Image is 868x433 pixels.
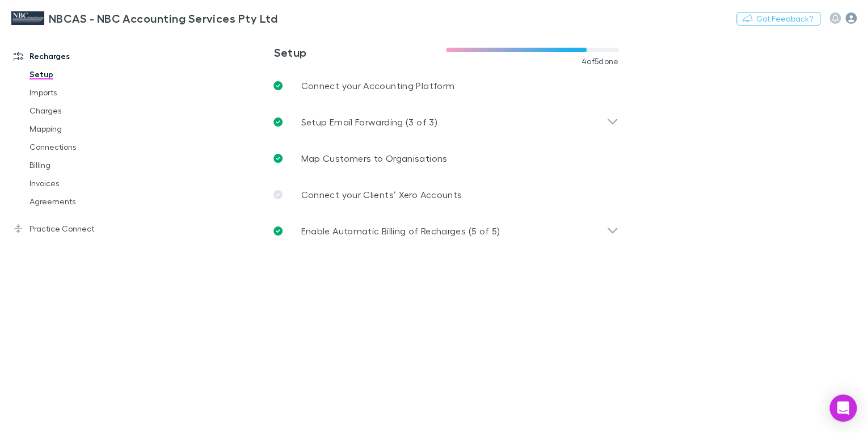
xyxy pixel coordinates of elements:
[2,47,147,65] a: Recharges
[18,192,147,211] a: Agreements
[18,65,147,83] a: Setup
[2,220,147,238] a: Practice Connect
[264,176,627,213] a: Connect your Clients’ Xero Accounts
[264,68,627,104] a: Connect your Accounting Platform
[301,188,462,201] p: Connect your Clients’ Xero Accounts
[301,224,500,238] p: Enable Automatic Billing of Recharges (5 of 5)
[264,104,627,140] div: Setup Email Forwarding (3 of 3)
[264,140,627,176] a: Map Customers to Organisations
[18,156,147,174] a: Billing
[18,102,147,120] a: Charges
[5,5,284,32] a: NBCAS - NBC Accounting Services Pty Ltd
[273,45,446,59] h3: Setup
[264,213,627,249] div: Enable Automatic Billing of Recharges (5 of 5)
[49,11,277,25] h3: NBCAS - NBC Accounting Services Pty Ltd
[18,83,147,102] a: Imports
[736,12,820,26] button: Got Feedback?
[18,174,147,192] a: Invoices
[582,57,619,66] span: 4 of 5 done
[829,394,857,422] div: Open Intercom Messenger
[301,115,437,129] p: Setup Email Forwarding (3 of 3)
[301,152,447,165] p: Map Customers to Organisations
[11,11,44,25] img: NBCAS - NBC Accounting Services Pty Ltd's Logo
[18,120,147,138] a: Mapping
[18,138,147,156] a: Connections
[301,79,454,93] p: Connect your Accounting Platform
